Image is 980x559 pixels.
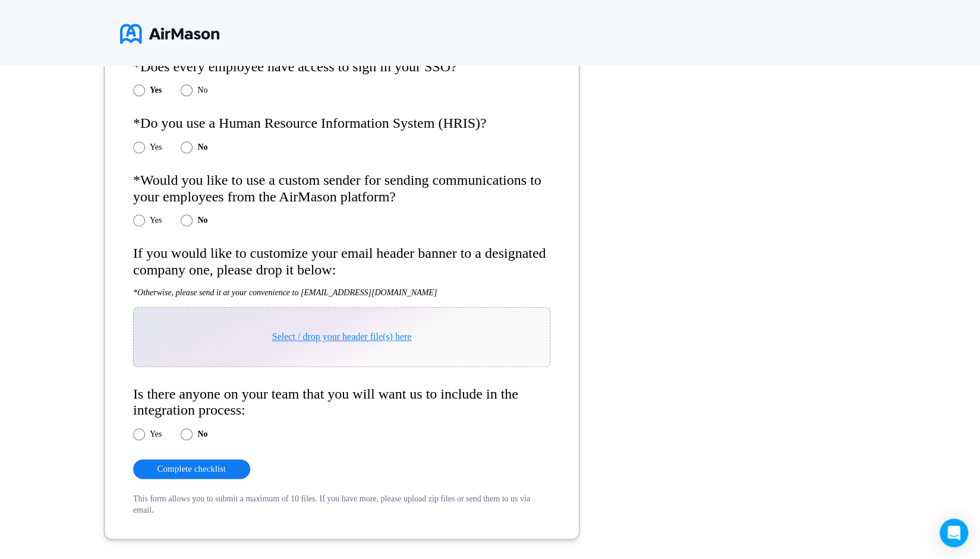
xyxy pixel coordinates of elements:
label: Yes [150,429,162,439]
label: No [197,429,207,439]
h4: Is there anyone on your team that you will want us to include in the integration process: [133,386,550,419]
label: Yes [150,86,162,95]
span: Select / drop your header file(s) here [272,331,412,342]
label: No [197,216,207,225]
h4: *Does every employee have access to sign in your SSO? [133,59,550,75]
label: No [197,143,207,152]
label: Yes [150,143,162,152]
h4: *Do you use a Human Resource Information System (HRIS)? [133,115,550,132]
img: logo [120,19,219,49]
button: Complete checklist [133,459,250,479]
label: No [197,86,207,95]
span: This form allows you to submit a maximum of 10 files. If you have more, please upload zip files o... [133,494,530,514]
h4: *Would you like to use a custom sender for sending communications to your employees from the AirM... [133,172,550,205]
h5: *Otherwise, please send it at your convenience to [EMAIL_ADDRESS][DOMAIN_NAME] [133,288,550,298]
h4: If you would like to customize your email header banner to a designated company one, please drop ... [133,245,550,278]
label: Yes [150,216,162,225]
div: Open Intercom Messenger [940,519,968,547]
